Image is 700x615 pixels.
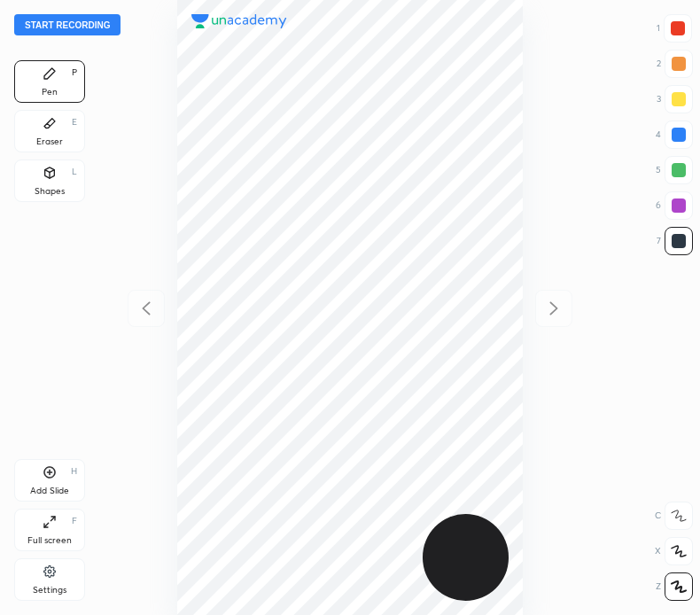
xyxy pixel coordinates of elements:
div: 2 [657,50,693,78]
div: 4 [656,121,693,149]
div: X [655,537,693,565]
div: 1 [657,14,692,43]
div: H [71,467,77,476]
div: P [72,68,77,77]
div: Settings [33,586,66,595]
img: logo.38c385cc.svg [191,14,287,28]
div: F [72,517,77,525]
div: Eraser [36,137,63,146]
div: 5 [656,156,693,184]
div: 6 [656,191,693,220]
div: Pen [42,88,58,97]
div: C [655,502,693,530]
button: Start recording [14,14,121,35]
div: Z [656,572,693,601]
div: L [72,167,77,176]
div: E [72,118,77,127]
div: Shapes [35,187,65,196]
div: Add Slide [30,487,69,495]
div: 7 [657,227,693,255]
div: Full screen [27,536,72,545]
div: 3 [657,85,693,113]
